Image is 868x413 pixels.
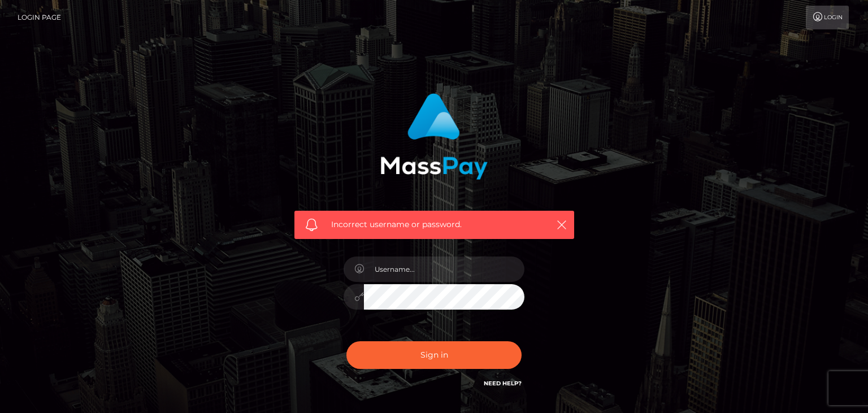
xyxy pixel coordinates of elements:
[18,6,61,29] a: Login Page
[806,6,849,29] a: Login
[484,380,522,387] a: Need Help?
[380,93,488,180] img: MassPay Login
[364,257,524,282] input: Username...
[331,219,537,231] span: Incorrect username or password.
[346,341,522,369] button: Sign in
